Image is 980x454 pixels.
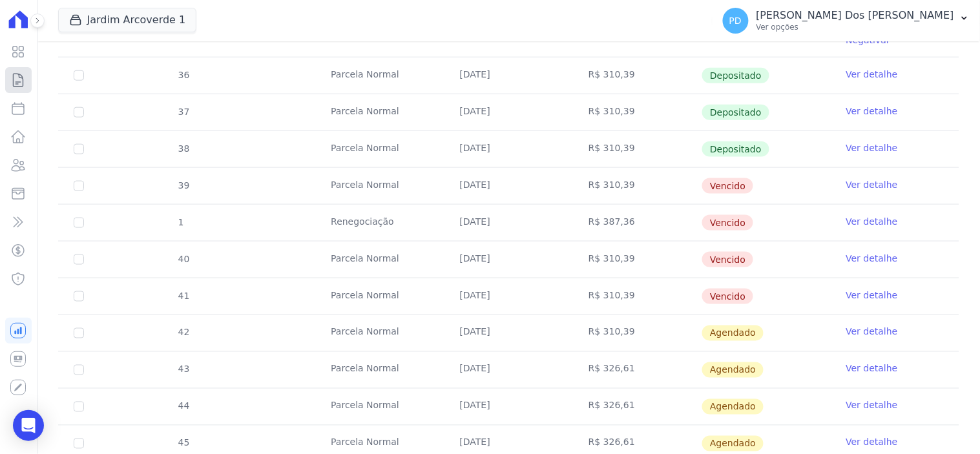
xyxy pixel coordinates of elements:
[177,327,190,338] span: 42
[444,242,573,278] td: [DATE]
[713,3,980,39] button: PD [PERSON_NAME] Dos [PERSON_NAME] Ver opções
[702,325,764,341] span: Agendado
[177,291,190,301] span: 41
[74,70,84,81] input: Só é possível selecionar pagamentos em aberto
[702,399,764,415] span: Agendado
[74,439,84,449] input: default
[444,352,573,388] td: [DATE]
[846,105,898,118] a: Ver detalhe
[846,141,898,154] a: Ver detalhe
[846,215,898,228] a: Ver detalhe
[729,16,742,25] span: PD
[315,131,444,167] td: Parcela Normal
[702,141,769,157] span: Depositado
[702,362,764,378] span: Agendado
[444,389,573,425] td: [DATE]
[702,178,753,194] span: Vencido
[177,143,190,154] span: 38
[846,325,898,338] a: Ver detalhe
[13,410,44,441] div: Open Intercom Messenger
[315,278,444,315] td: Parcela Normal
[315,168,444,204] td: Parcela Normal
[573,131,702,167] td: R$ 310,39
[58,8,197,32] button: Jardim Arcoverde 1
[315,57,444,94] td: Parcela Normal
[846,362,898,375] a: Ver detalhe
[444,94,573,130] td: [DATE]
[573,352,702,388] td: R$ 326,61
[846,178,898,191] a: Ver detalhe
[315,315,444,351] td: Parcela Normal
[74,254,84,265] input: default
[846,289,898,302] a: Ver detalhe
[177,217,184,227] span: 1
[846,436,898,449] a: Ver detalhe
[573,389,702,425] td: R$ 326,61
[702,215,753,231] span: Vencido
[177,70,190,80] span: 36
[315,205,444,241] td: Renegociação
[74,402,84,412] input: default
[756,9,954,22] p: [PERSON_NAME] Dos [PERSON_NAME]
[177,180,190,191] span: 39
[702,105,769,120] span: Depositado
[573,168,702,204] td: R$ 310,39
[573,205,702,241] td: R$ 387,36
[702,252,753,267] span: Vencido
[74,291,84,302] input: default
[315,94,444,130] td: Parcela Normal
[444,315,573,351] td: [DATE]
[846,399,898,412] a: Ver detalhe
[74,144,84,154] input: Só é possível selecionar pagamentos em aberto
[177,401,190,411] span: 44
[74,107,84,118] input: Só é possível selecionar pagamentos em aberto
[444,57,573,94] td: [DATE]
[444,168,573,204] td: [DATE]
[444,205,573,241] td: [DATE]
[74,218,84,228] input: default
[315,389,444,425] td: Parcela Normal
[177,254,190,264] span: 40
[74,181,84,191] input: default
[573,315,702,351] td: R$ 310,39
[756,22,954,32] p: Ver opções
[177,438,190,448] span: 45
[573,94,702,130] td: R$ 310,39
[177,364,190,375] span: 43
[444,131,573,167] td: [DATE]
[74,365,84,375] input: default
[702,436,764,451] span: Agendado
[702,68,769,83] span: Depositado
[846,252,898,265] a: Ver detalhe
[702,289,753,304] span: Vencido
[315,352,444,388] td: Parcela Normal
[573,278,702,315] td: R$ 310,39
[74,328,84,338] input: default
[177,107,190,117] span: 37
[846,68,898,81] a: Ver detalhe
[315,242,444,278] td: Parcela Normal
[444,278,573,315] td: [DATE]
[573,57,702,94] td: R$ 310,39
[573,242,702,278] td: R$ 310,39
